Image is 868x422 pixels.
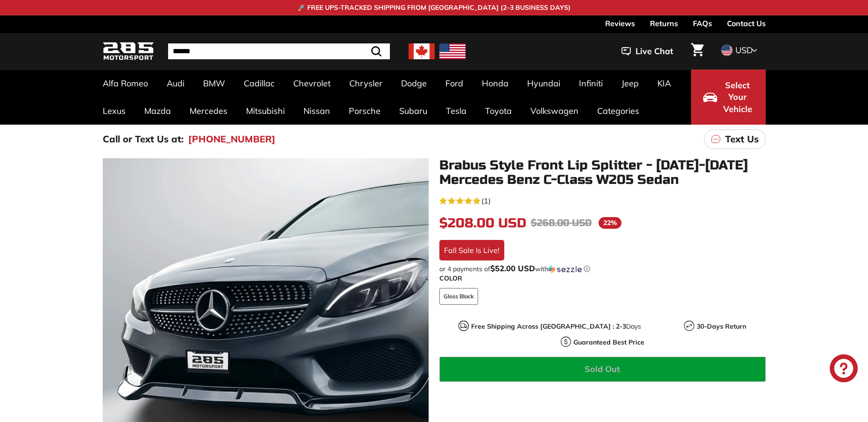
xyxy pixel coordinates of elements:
[727,15,766,31] a: Contact Us
[648,70,680,97] a: KIA
[473,70,518,97] a: Honda
[650,15,678,31] a: Returns
[437,97,476,125] a: Tesla
[135,97,180,125] a: Mazda
[704,129,766,149] a: Text Us
[605,15,635,31] a: Reviews
[570,70,612,97] a: Infiniti
[471,322,626,331] strong: Free Shipping Across [GEOGRAPHIC_DATA] : 2-3
[188,132,275,146] a: [PHONE_NUMBER]
[439,264,766,274] div: or 4 payments of$52.00 USDwithSezzle Click to learn more about Sezzle
[390,97,437,125] a: Subaru
[481,195,491,206] span: (1)
[439,215,526,231] span: $208.00 USD
[531,217,592,229] span: $268.00 USD
[827,354,861,385] inbox-online-store-chat: Shopify online store chat
[297,3,571,13] p: 🚀 FREE UPS-TRACKED SHIPPING FROM [GEOGRAPHIC_DATA] (2–3 BUSINESS DAYS)
[439,274,766,283] label: COLOR
[691,70,766,125] button: Select Your Vehicle
[339,97,390,125] a: Porsche
[168,43,390,59] input: Search
[340,70,392,97] a: Chrysler
[103,132,183,146] p: Call or Text Us at:
[588,97,649,125] a: Categories
[194,70,234,97] a: BMW
[573,338,644,346] strong: Guaranteed Best Price
[180,97,237,125] a: Mercedes
[735,45,753,56] span: USD
[609,40,685,63] button: Live Chat
[518,70,570,97] a: Hyundai
[599,217,621,229] span: 22%
[93,97,135,125] a: Lexus
[439,264,766,274] div: or 4 payments of with
[284,70,340,97] a: Chevrolet
[725,132,759,146] p: Text Us
[476,97,521,125] a: Toyota
[93,70,157,97] a: Alfa Romeo
[392,70,436,97] a: Dodge
[439,158,766,187] h1: Brabus Style Front Lip Splitter - [DATE]-[DATE] Mercedes Benz C-Class W205 Sedan
[294,97,339,125] a: Nissan
[103,41,154,63] img: Logo_285_Motorsport_areodynamics_components
[439,240,504,260] div: Fall Sale Is Live!
[237,97,294,125] a: Mitsubishi
[685,35,709,67] a: Cart
[490,263,535,273] span: $52.00 USD
[521,97,588,125] a: Volkswagen
[439,357,766,382] button: Sold Out
[585,364,620,374] span: Sold Out
[439,194,766,206] a: 5.0 rating (1 votes)
[635,45,673,57] span: Live Chat
[612,70,648,97] a: Jeep
[234,70,284,97] a: Cadillac
[722,79,754,115] span: Select Your Vehicle
[697,322,746,331] strong: 30-Days Return
[157,70,194,97] a: Audi
[548,265,582,274] img: Sezzle
[436,70,473,97] a: Ford
[693,15,712,31] a: FAQs
[471,322,641,331] p: Days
